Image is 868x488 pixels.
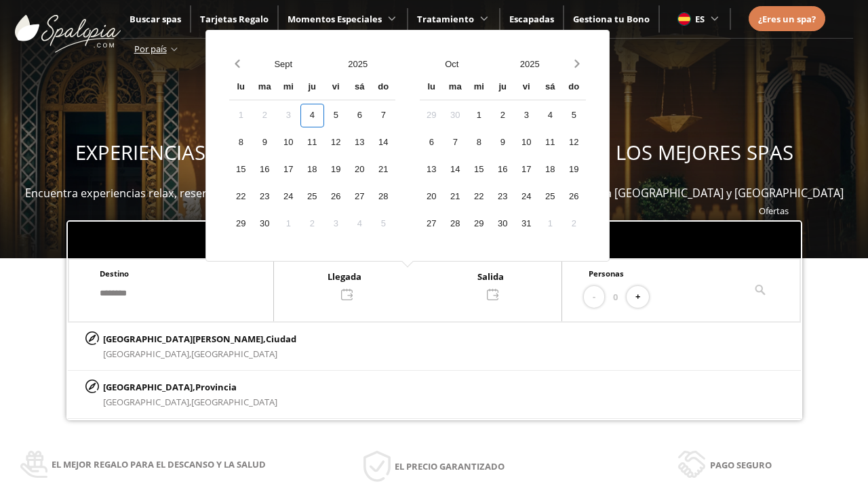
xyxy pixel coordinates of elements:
[589,268,624,279] span: Personas
[759,205,789,217] a: Ofertas
[229,104,395,236] div: Calendar days
[420,212,443,236] div: 27
[324,185,348,209] div: 26
[613,289,618,304] span: 0
[300,76,324,100] div: ju
[372,104,395,127] div: 7
[195,381,237,393] span: Provincia
[372,76,395,100] div: do
[562,212,586,236] div: 2
[277,158,300,182] div: 17
[300,212,324,236] div: 2
[229,52,246,76] button: Previous month
[300,104,324,127] div: 4
[467,212,491,236] div: 29
[277,131,300,155] div: 10
[134,43,167,55] span: Por país
[515,158,538,182] div: 17
[420,104,586,236] div: Calendar days
[253,131,277,155] div: 9
[229,131,253,155] div: 8
[372,212,395,236] div: 5
[515,104,538,127] div: 3
[277,185,300,209] div: 24
[562,104,586,127] div: 5
[443,131,467,155] div: 7
[300,131,324,155] div: 11
[348,185,372,209] div: 27
[229,185,253,209] div: 22
[562,185,586,209] div: 26
[372,185,395,209] div: 28
[420,131,443,155] div: 6
[130,13,181,25] a: Buscar spas
[491,104,515,127] div: 2
[467,76,491,100] div: mi
[467,104,491,127] div: 1
[191,348,277,360] span: [GEOGRAPHIC_DATA]
[253,185,277,209] div: 23
[538,212,562,236] div: 1
[348,131,372,155] div: 13
[420,104,443,127] div: 29
[538,76,562,100] div: sá
[372,131,395,155] div: 14
[420,185,443,209] div: 20
[420,76,586,236] div: Calendar wrapper
[627,286,649,308] button: +
[103,380,277,394] p: [GEOGRAPHIC_DATA],
[229,212,253,236] div: 29
[321,52,395,76] button: Open years overlay
[229,76,253,100] div: lu
[562,76,586,100] div: do
[324,104,348,127] div: 5
[758,13,816,25] span: ¿Eres un spa?
[491,212,515,236] div: 30
[538,131,562,155] div: 11
[100,268,129,279] span: Destino
[253,76,277,100] div: ma
[443,104,467,127] div: 30
[229,76,395,236] div: Calendar wrapper
[348,104,372,127] div: 6
[443,158,467,182] div: 14
[277,76,300,100] div: mi
[348,158,372,182] div: 20
[52,457,266,472] span: El mejor regalo para el descanso y la salud
[300,185,324,209] div: 25
[300,158,324,182] div: 18
[413,52,491,76] button: Open months overlay
[515,76,538,100] div: vi
[420,76,443,100] div: lu
[324,158,348,182] div: 19
[200,13,269,25] a: Tarjetas Regalo
[103,396,191,408] span: [GEOGRAPHIC_DATA],
[538,185,562,209] div: 25
[15,1,121,53] img: ImgLogoSpalopia.BvClDcEz.svg
[538,104,562,127] div: 4
[467,185,491,209] div: 22
[103,348,191,360] span: [GEOGRAPHIC_DATA],
[25,186,844,201] span: Encuentra experiencias relax, reserva bonos spas y escapadas wellness para disfrutar en más de 40...
[443,76,467,100] div: ma
[509,13,554,25] a: Escapadas
[103,331,296,346] p: [GEOGRAPHIC_DATA][PERSON_NAME],
[573,13,650,25] a: Gestiona tu Bono
[443,212,467,236] div: 28
[515,212,538,236] div: 31
[420,158,443,182] div: 13
[562,158,586,182] div: 19
[491,52,569,76] button: Open years overlay
[443,185,467,209] div: 21
[253,212,277,236] div: 30
[253,104,277,127] div: 2
[266,333,296,345] span: Ciudad
[467,158,491,182] div: 15
[491,185,515,209] div: 23
[491,76,515,100] div: ju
